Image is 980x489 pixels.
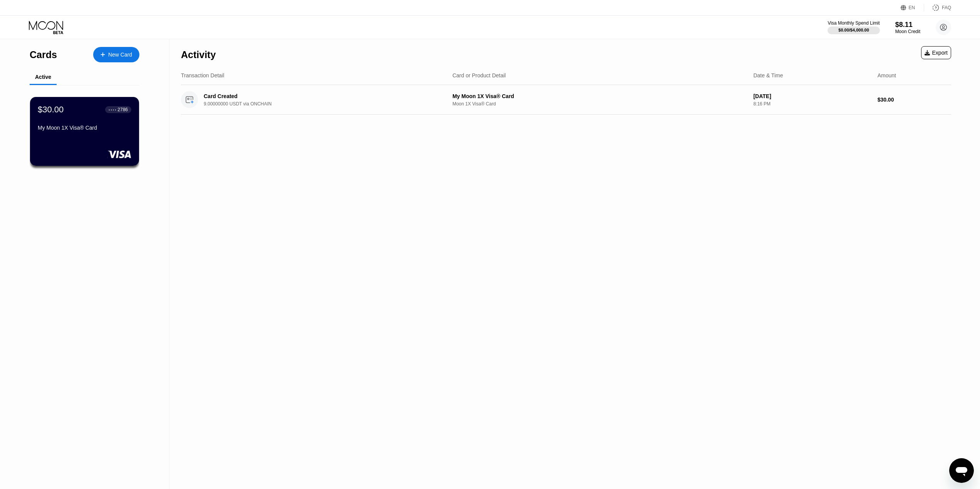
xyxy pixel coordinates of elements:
div: Activity [181,49,216,60]
div: FAQ [942,5,951,10]
div: Card Created9.00000000 USDT via ONCHAINMy Moon 1X Visa® CardMoon 1X Visa® Card[DATE]8:16 PM$30.00 [181,85,951,115]
div: Amount [878,72,896,78]
div: 9.00000000 USDT via ONCHAIN [204,101,442,107]
div: $30.00 [38,105,64,115]
div: Card or Product Detail [452,72,506,78]
div: $30.00 [878,97,951,103]
div: Card Created [204,93,426,99]
div: $0.00 / $4,000.00 [838,28,869,32]
div: Export [921,46,951,59]
div: $30.00● ● ● ●2786My Moon 1X Visa® Card [30,97,139,166]
div: Active [35,74,51,80]
iframe: 启动消息传送窗口的按钮 [949,458,974,483]
div: 2786 [117,107,128,112]
div: My Moon 1X Visa® Card [452,93,747,99]
div: New Card [108,52,132,58]
div: Date & Time [753,72,783,78]
div: Moon Credit [895,29,920,34]
div: Visa Monthly Spend Limit [828,20,879,26]
div: EN [901,4,924,12]
div: 8:16 PM [753,101,871,107]
div: Cards [30,49,57,60]
div: FAQ [924,4,951,12]
div: Moon 1X Visa® Card [452,101,747,107]
div: Visa Monthly Spend Limit$0.00/$4,000.00 [828,20,879,34]
div: [DATE] [753,93,871,99]
div: Transaction Detail [181,72,224,78]
div: My Moon 1X Visa® Card [38,125,131,131]
div: New Card [93,47,139,62]
div: $8.11Moon Credit [895,21,920,34]
div: Export [925,50,948,56]
div: $8.11 [895,21,920,29]
div: ● ● ● ● [109,108,116,111]
div: EN [909,5,915,10]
